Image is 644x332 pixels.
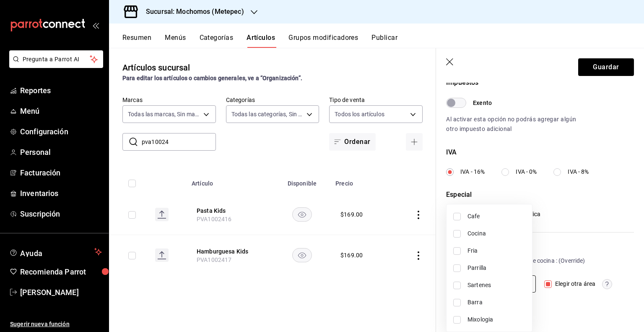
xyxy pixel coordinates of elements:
span: Barra [467,298,525,307]
span: Fria [467,246,525,255]
span: Sartenes [467,281,525,290]
span: Cocina [467,229,525,238]
span: Parrilla [467,264,525,272]
span: Mixologia [467,315,525,324]
span: Cafe [467,212,525,221]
